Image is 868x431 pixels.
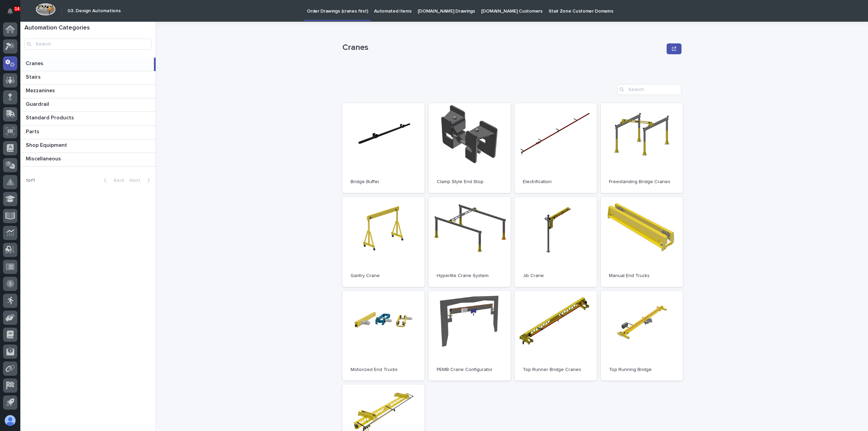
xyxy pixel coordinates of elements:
a: Jib Crane [515,197,597,287]
a: MiscellaneousMiscellaneous [20,153,156,166]
a: Gantry Crane [342,197,425,287]
button: Notifications [3,4,17,18]
div: Notifications14 [8,8,17,19]
p: Stairs [26,73,42,80]
a: MezzaninesMezzanines [20,85,156,98]
h1: Automation Categories [24,24,152,32]
p: PEMB Crane Configurator [437,367,502,373]
p: Gantry Crane [351,273,416,279]
a: PartsParts [20,126,156,139]
p: Cranes [26,59,45,67]
span: Back [110,178,124,183]
a: Bridge Buffer [342,103,425,193]
a: StairsStairs [20,71,156,85]
img: Workspace Logo [36,3,56,16]
p: Jib Crane [523,273,589,279]
h2: 03. Design Automations [67,8,121,14]
a: GuardrailGuardrail [20,98,156,112]
a: Top Running Bridge [601,291,683,381]
p: Mezzanines [26,86,56,94]
p: Motorized End Trucks [351,367,416,373]
a: Top Runner Bridge Cranes [515,291,597,381]
p: Shop Equipment [26,141,68,149]
a: Motorized End Trucks [342,291,425,381]
p: Manual End Trucks [609,273,675,279]
p: Parts [26,127,41,135]
button: Next [127,177,156,183]
p: Top Running Bridge [609,367,675,373]
p: Bridge Buffer [351,179,416,185]
p: 14 [15,6,19,11]
p: Top Runner Bridge Cranes [523,367,589,373]
a: Manual End Trucks [601,197,683,287]
p: Hyperlite Crane System [437,273,502,279]
p: Standard Products [26,113,75,121]
p: Cranes [342,43,664,53]
span: Next [130,178,144,183]
p: Electrification [523,179,589,185]
p: Guardrail [26,100,51,107]
a: Electrification [515,103,597,193]
button: Back [98,177,127,183]
p: Clamp Style End Stop [437,179,502,185]
p: Freestanding Bridge Cranes [609,179,675,185]
input: Search [24,39,152,50]
button: users-avatar [3,413,17,428]
input: Search [617,84,682,95]
a: Standard ProductsStandard Products [20,112,156,125]
a: CranesCranes [20,58,156,71]
a: Hyperlite Crane System [429,197,511,287]
a: Freestanding Bridge Cranes [601,103,683,193]
a: PEMB Crane Configurator [429,291,511,381]
p: Miscellaneous [26,154,62,162]
p: 1 of 1 [20,172,40,189]
a: Shop EquipmentShop Equipment [20,139,156,153]
a: Clamp Style End Stop [429,103,511,193]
